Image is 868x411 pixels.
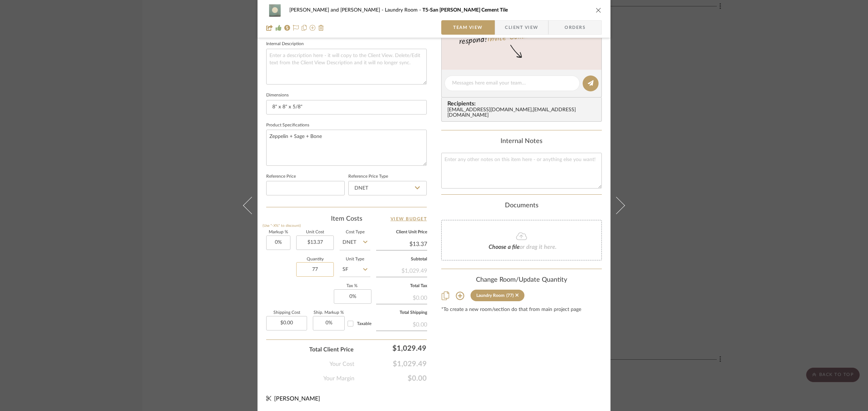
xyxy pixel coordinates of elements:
[266,230,290,234] label: Markup %
[266,311,307,315] label: Shipping Cost
[266,3,284,17] img: 62cdee88-a48e-43da-aa2f-0eb0c02e5be0_48x40.jpg
[376,284,427,288] label: Total Tax
[323,374,354,383] span: Your Margin
[313,311,345,315] label: Ship. Markup %
[348,175,388,178] label: Reference Price Type
[595,7,602,13] button: close
[266,94,289,97] label: Dimensions
[289,8,385,13] span: [PERSON_NAME] and [PERSON_NAME]
[376,258,427,261] label: Subtotal
[376,230,427,234] label: Client Unit Price
[296,258,334,261] label: Quantity
[506,293,514,298] div: (77)
[357,321,371,326] span: Taxable
[441,138,602,146] div: Internal Notes
[266,100,427,114] input: Enter the dimensions of this item
[520,244,557,250] span: or drag it here.
[489,244,520,250] span: Choose a file
[476,293,505,298] div: Laundry Room
[376,317,427,330] div: $0.00
[376,264,427,277] div: $1,029.49
[505,20,538,35] span: Client View
[340,230,370,234] label: Cost Type
[329,360,354,368] span: Your Cost
[453,20,483,35] span: Team View
[274,396,320,402] span: [PERSON_NAME]
[447,100,599,107] span: Recipients:
[354,374,427,383] span: $0.00
[266,215,427,223] div: Item Costs
[266,124,309,127] label: Product Specifications
[376,291,427,304] div: $0.00
[385,8,422,13] span: Laundry Room
[441,276,602,284] div: Change Room/Update Quantity
[266,175,296,178] label: Reference Price
[391,215,427,223] a: View Budget
[318,25,324,31] img: Remove from project
[422,8,508,13] span: T5-San [PERSON_NAME] Cement Tile
[357,341,430,355] div: $1,029.49
[266,42,304,46] label: Internal Description
[447,107,599,119] div: [EMAIL_ADDRESS][DOMAIN_NAME] , [EMAIL_ADDRESS][DOMAIN_NAME]
[441,202,602,210] div: Documents
[296,230,334,234] label: Unit Cost
[309,345,354,354] span: Total Client Price
[354,360,427,368] span: $1,029.49
[340,258,370,261] label: Unit Type
[441,307,602,313] div: *To create a new room/section do that from main project page
[334,284,370,288] label: Tax %
[557,20,593,35] span: Orders
[376,311,427,315] label: Total Shipping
